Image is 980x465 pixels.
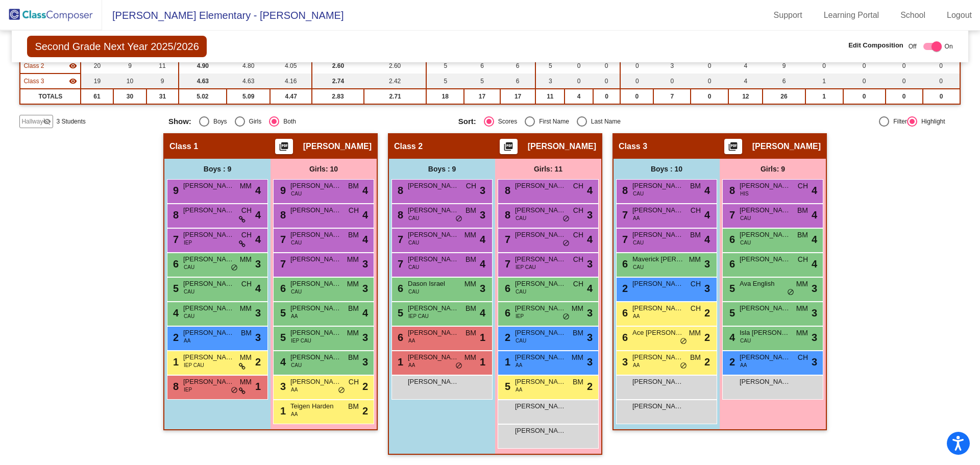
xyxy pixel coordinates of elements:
mat-radio-group: Select an option [168,116,451,127]
td: 12 [728,89,763,104]
td: 31 [146,89,178,104]
td: 2.74 [312,74,364,89]
span: MM [689,254,701,265]
span: [PERSON_NAME] [515,254,566,264]
span: CH [573,181,583,191]
span: 7 [395,258,403,270]
span: CAU [408,214,419,222]
span: do_not_disturb_alt [562,313,570,321]
td: 5 [426,58,464,74]
span: [PERSON_NAME] [PERSON_NAME] [183,230,234,240]
span: [PERSON_NAME] [515,230,566,240]
span: BM [690,181,701,191]
div: Girls: 9 [720,159,826,179]
span: IEP CAU [408,312,429,320]
span: Dason Israel [408,279,459,289]
td: 26 [763,89,805,104]
span: 6 [170,258,179,270]
span: [PERSON_NAME] [408,254,459,264]
td: 0 [886,89,923,104]
span: BM [241,328,252,338]
span: [PERSON_NAME] [183,254,234,264]
td: 1 [805,89,843,104]
td: 0 [805,58,843,74]
span: BM [690,230,701,240]
div: Highlight [917,117,945,126]
span: CAU [291,288,302,296]
span: 4 [704,207,710,223]
span: [PERSON_NAME] [515,181,566,191]
span: 4 [812,232,817,247]
span: 8 [395,185,403,196]
span: 7 [620,234,628,245]
td: 0 [886,74,923,89]
span: 8 [502,185,510,196]
span: 6 [620,258,628,270]
span: 3 [480,281,485,296]
span: MM [347,254,359,265]
span: [PERSON_NAME] [740,254,791,264]
td: 2.60 [312,58,364,74]
span: [PERSON_NAME] [515,279,566,289]
span: 6 [727,258,735,270]
span: 4 [587,232,593,247]
span: CAU [516,214,526,222]
td: 11 [146,58,178,74]
td: 3 [653,58,691,74]
a: Logout [939,7,980,23]
span: do_not_disturb_alt [787,288,794,297]
span: BM [797,205,808,216]
span: BM [465,303,476,314]
span: 4 [480,232,485,247]
span: CH [798,181,808,191]
td: 4 [565,89,593,104]
a: Support [766,7,811,23]
span: 5 [278,307,286,319]
span: BM [465,254,476,265]
span: Second Grade Next Year 2025/2026 [27,36,206,57]
span: 2 [704,305,710,321]
td: 2.71 [364,89,426,104]
span: do_not_disturb_alt [455,215,462,223]
span: MM [240,303,252,314]
span: 8 [278,209,286,221]
span: MM [572,303,583,314]
span: MM [240,254,252,265]
span: 4 [362,305,368,321]
span: 4 [255,207,261,223]
td: 0 [843,74,886,89]
span: Class 1 [169,141,198,152]
span: 8 [395,209,403,221]
td: 4.05 [270,58,312,74]
div: Boys [209,117,227,126]
span: 5 [727,307,735,319]
span: [PERSON_NAME] [183,205,234,215]
mat-icon: visibility_off [43,117,51,126]
span: 3 [362,281,368,296]
span: MM [347,279,359,289]
mat-radio-group: Select an option [458,116,741,127]
span: [PERSON_NAME] [290,254,341,264]
td: 30 [113,89,147,104]
span: [PERSON_NAME] [183,181,234,191]
span: Edit Composition [848,40,903,51]
span: 5 [170,283,179,294]
td: 2.83 [312,89,364,104]
span: AA [633,312,640,320]
span: 7 [395,234,403,245]
span: 4 [362,183,368,198]
td: 0 [653,74,691,89]
span: CH [349,205,359,216]
span: [PERSON_NAME] [408,230,459,240]
span: 4 [812,207,817,223]
span: MM [347,328,359,338]
span: CAU [633,263,644,271]
td: 0 [593,89,621,104]
span: [PERSON_NAME] [408,181,459,191]
td: 5 [464,74,500,89]
td: 9 [763,58,805,74]
span: MM [796,303,808,314]
span: 4 [587,183,593,198]
td: 18 [426,89,464,104]
td: TOTALS [20,89,81,104]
